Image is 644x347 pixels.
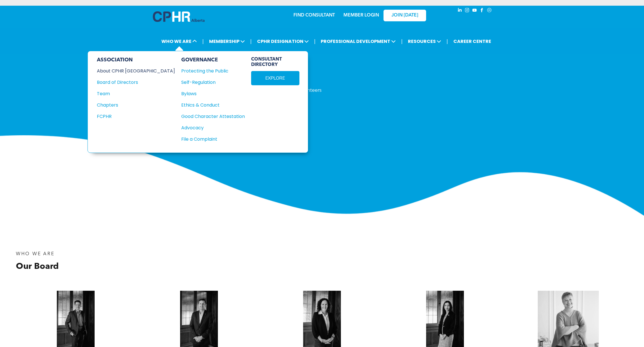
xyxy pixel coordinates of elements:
a: Ethics & Conduct [181,101,245,109]
div: ASSOCIATION [97,57,175,63]
a: instagram [464,7,470,15]
div: Bylaws [181,90,239,97]
a: youtube [472,7,478,15]
a: FCPHR [97,113,175,120]
div: Self-Regulation [181,79,239,86]
a: EXPLORE [251,71,299,85]
div: Board of Directors [97,79,167,86]
div: Good Character Attestation [181,113,239,120]
a: Board of Directors [97,79,175,86]
a: Bylaws [181,90,245,97]
li: | [250,36,252,47]
a: Team [97,90,175,97]
span: CONSULTANT DIRECTORY [251,57,299,68]
a: File a Complaint [181,136,245,143]
span: WHO WE ARE [160,36,199,47]
div: Team [97,90,167,97]
li: | [202,36,204,47]
a: facebook [479,7,485,15]
a: linkedin [457,7,463,15]
span: MEMBERSHIP [207,36,247,47]
div: Advocacy [181,124,239,131]
div: File a Complaint [181,136,239,143]
li: | [314,36,316,47]
a: Self-Regulation [181,79,245,86]
div: FCPHR [97,113,167,120]
a: About CPHR [GEOGRAPHIC_DATA] [97,67,175,74]
span: WHO WE ARE [16,252,55,256]
a: Social network [486,7,493,15]
span: Our Board [16,262,59,271]
div: About CPHR [GEOGRAPHIC_DATA] [97,67,167,74]
div: Protecting the Public [181,67,239,74]
span: JOIN [DATE] [391,13,418,18]
span: RESOURCES [406,36,443,47]
a: MEMBER LOGIN [343,13,379,18]
a: Chapters [97,101,175,109]
div: GOVERNANCE [181,57,245,63]
li: | [447,36,448,47]
a: FIND CONSULTANT [293,13,335,18]
a: JOIN [DATE] [384,10,426,21]
li: | [401,36,403,47]
a: CAREER CENTRE [452,36,493,47]
a: Protecting the Public [181,67,245,74]
span: CPHR DESIGNATION [255,36,310,47]
img: A blue and white logo for cp alberta [153,11,205,22]
div: Ethics & Conduct [181,101,239,109]
span: PROFESSIONAL DEVELOPMENT [319,36,397,47]
a: Advocacy [181,124,245,131]
a: Good Character Attestation [181,113,245,120]
div: Chapters [97,101,167,109]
